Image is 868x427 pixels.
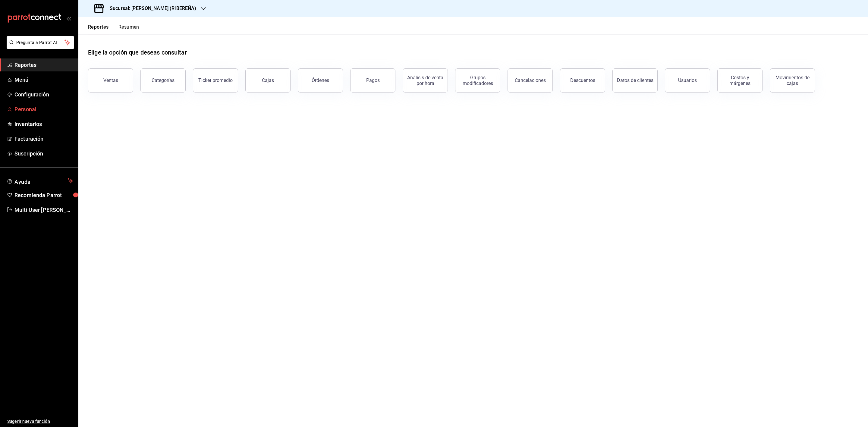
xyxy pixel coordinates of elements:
[515,77,546,83] div: Cancelaciones
[88,24,139,34] div: navigation tabs
[152,77,175,83] div: Categorías
[312,77,329,83] div: Órdenes
[14,206,73,214] span: Multi User [PERSON_NAME]
[118,24,139,34] button: Resumen
[14,149,73,158] span: Suscripción
[508,68,553,93] button: Cancelaciones
[198,77,233,83] div: Ticket promedio
[455,68,500,93] button: Grupos modificadores
[14,191,73,199] span: Recomienda Parrot
[14,90,73,99] span: Configuración
[770,68,815,93] button: Movimientos de cajas
[560,68,605,93] button: Descuentos
[14,76,73,84] span: Menú
[245,68,291,93] button: Cajas
[66,16,71,20] button: open_drawer_menu
[16,39,65,46] span: Pregunta a Parrot AI
[193,68,238,93] button: Ticket promedio
[407,75,444,86] div: Análisis de venta por hora
[350,68,395,93] button: Pagos
[103,77,118,83] div: Ventas
[14,105,73,113] span: Personal
[721,75,759,86] div: Costos y márgenes
[366,77,380,83] div: Pagos
[14,61,73,69] span: Reportes
[617,77,653,83] div: Datos de clientes
[612,68,658,93] button: Datos de clientes
[570,77,595,83] div: Descuentos
[7,36,74,49] button: Pregunta a Parrot AI
[774,75,811,86] div: Movimientos de cajas
[88,68,133,93] button: Ventas
[14,120,73,128] span: Inventarios
[88,48,187,57] h1: Elige la opción que deseas consultar
[4,44,74,50] a: Pregunta a Parrot AI
[105,5,196,12] h3: Sucursal: [PERSON_NAME] (RIBEREÑA)
[262,77,274,83] div: Cajas
[298,68,343,93] button: Órdenes
[140,68,186,93] button: Categorías
[88,24,109,34] button: Reportes
[459,75,496,86] div: Grupos modificadores
[14,135,73,143] span: Facturación
[14,177,65,184] span: Ayuda
[665,68,710,93] button: Usuarios
[403,68,448,93] button: Análisis de venta por hora
[678,77,697,83] div: Usuarios
[717,68,763,93] button: Costos y márgenes
[7,418,73,425] span: Sugerir nueva función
